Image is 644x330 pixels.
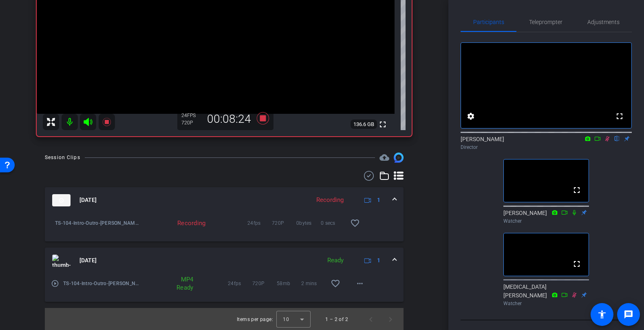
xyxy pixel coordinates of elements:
[473,19,504,25] span: Participants
[247,219,272,227] span: 24fps
[624,310,633,319] mat-icon: message
[394,153,404,162] img: Session clips
[277,279,301,288] span: 58mb
[572,259,582,269] mat-icon: fullscreen
[79,196,97,204] span: [DATE]
[461,135,632,151] div: [PERSON_NAME]
[350,218,360,228] mat-icon: favorite_border
[228,279,252,288] span: 24fps
[378,120,388,129] mat-icon: fullscreen
[45,187,404,213] mat-expansion-panel-header: thumb-nail[DATE]Recording1
[572,185,582,195] mat-icon: fullscreen
[597,310,607,319] mat-icon: accessibility
[379,153,389,162] span: Destinations for your clips
[301,279,326,288] span: 2 mins
[381,310,400,329] button: Next page
[321,219,345,227] span: 0 secs
[63,279,141,288] span: TS-104-Intro-Outro-[PERSON_NAME]-2025-08-18-12-29-29-267-0
[252,279,277,288] span: 720P
[79,256,97,265] span: [DATE]
[355,279,365,288] mat-icon: more_horiz
[172,275,198,292] div: MP4 Ready
[325,315,348,323] div: 1 – 2 of 2
[351,120,377,129] span: 136.6 GB
[45,274,404,302] div: thumb-nail[DATE]Ready1
[52,255,71,267] img: thumb-nail
[331,279,340,288] mat-icon: favorite_border
[52,194,71,206] img: thumb-nail
[461,144,632,151] div: Director
[503,283,589,307] div: [MEDICAL_DATA][PERSON_NAME]
[503,209,589,225] div: [PERSON_NAME]
[379,153,389,162] mat-icon: cloud_upload
[323,256,348,265] div: Ready
[181,120,202,126] div: 720P
[296,219,321,227] span: 0bytes
[55,219,141,227] span: TS-104-Intro-Outro-[PERSON_NAME]-2025-08-18-12-33-15-378-0
[181,112,202,119] div: 24
[503,300,589,307] div: Watcher
[45,153,80,162] div: Session Clips
[612,135,622,142] mat-icon: flip
[615,111,624,121] mat-icon: fullscreen
[272,219,296,227] span: 720P
[45,213,404,241] div: thumb-nail[DATE]Recording1
[466,111,476,121] mat-icon: settings
[51,279,59,288] mat-icon: play_circle_outline
[237,315,273,323] div: Items per page:
[141,219,210,227] div: Recording
[202,112,256,126] div: 00:08:24
[587,19,620,25] span: Adjustments
[529,19,562,25] span: Teleprompter
[377,256,380,265] span: 1
[377,196,380,204] span: 1
[361,310,381,329] button: Previous page
[187,113,196,118] span: FPS
[503,217,589,225] div: Watcher
[45,248,404,274] mat-expansion-panel-header: thumb-nail[DATE]Ready1
[312,195,348,205] div: Recording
